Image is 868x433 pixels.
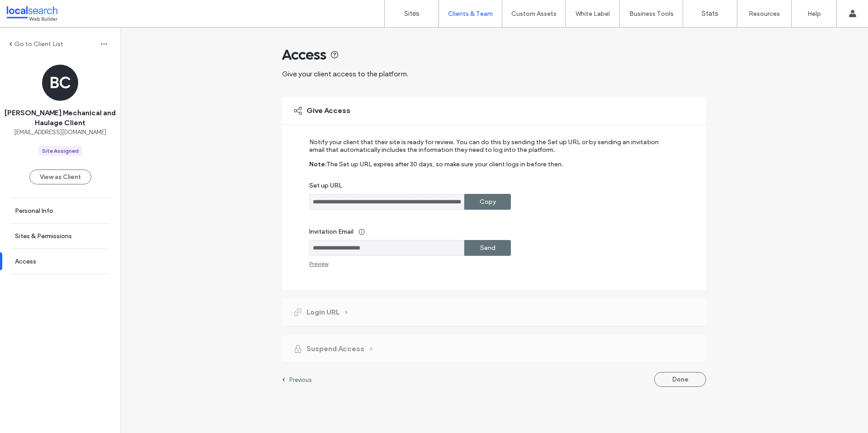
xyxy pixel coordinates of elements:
span: Login URL [307,307,340,317]
label: Clients & Team [448,10,493,18]
label: Set up URL [309,182,667,194]
div: Site Assigned [42,147,79,155]
span: [EMAIL_ADDRESS][DOMAIN_NAME] [14,128,106,137]
label: Help [807,10,821,18]
label: Previous [289,377,312,383]
span: Help [21,6,39,14]
label: Go to Client List [14,40,63,48]
label: Custom Assets [511,10,557,18]
button: Done [654,372,706,387]
span: Access [282,46,326,64]
label: Copy [480,193,496,210]
div: BC [42,65,78,101]
label: Business Tools [629,10,674,18]
label: Invitation Email [309,223,667,240]
label: Resources [749,10,780,18]
label: Note: [309,160,326,182]
label: Send [480,240,495,256]
div: Preview [309,260,328,267]
span: Suspend Access [307,344,364,354]
span: Give Access [307,106,350,116]
span: Give your client access to the platform. [282,70,408,78]
label: Notify your client that their site is ready for review. You can do this by sending the Set up URL... [309,138,667,160]
label: Sites & Permissions [15,232,72,240]
label: Access [15,258,36,265]
button: View as Client [29,169,91,184]
label: Stats [702,9,718,18]
label: Sites [404,9,420,18]
label: The Set up URL expires after 30 days, so make sure your client logs in before then. [326,160,563,182]
label: Personal Info [15,207,53,215]
label: White Label [576,10,610,18]
a: Previous [282,376,312,383]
